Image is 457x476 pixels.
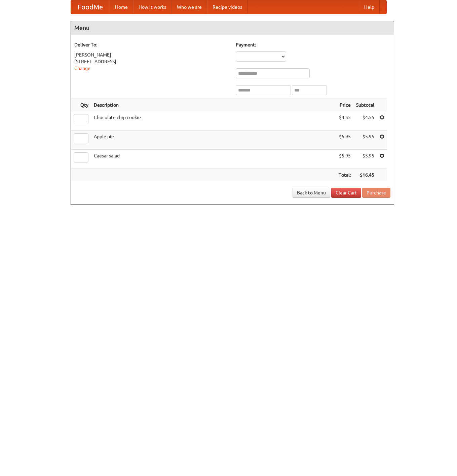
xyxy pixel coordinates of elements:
[236,41,390,48] h5: Payment:
[353,169,377,181] th: $16.45
[353,111,377,131] td: $4.55
[359,0,380,14] a: Help
[74,51,229,58] div: [PERSON_NAME]
[293,188,330,198] a: Back to Menu
[353,131,377,150] td: $5.95
[71,0,110,14] a: FoodMe
[91,99,336,111] th: Description
[172,0,207,14] a: Who we are
[353,99,377,111] th: Subtotal
[336,111,353,131] td: $4.55
[110,0,133,14] a: Home
[74,58,229,65] div: [STREET_ADDRESS]
[331,188,361,198] a: Clear Cart
[91,150,336,169] td: Caesar salad
[91,111,336,131] td: Chocolate chip cookie
[336,150,353,169] td: $5.95
[91,131,336,150] td: Apple pie
[362,188,390,198] button: Purchase
[207,0,247,14] a: Recipe videos
[74,66,90,71] a: Change
[74,41,229,48] h5: Deliver To:
[336,131,353,150] td: $5.95
[336,99,353,111] th: Price
[71,21,394,35] h4: Menu
[133,0,172,14] a: How it works
[71,99,91,111] th: Qty
[336,169,353,181] th: Total:
[353,150,377,169] td: $5.95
